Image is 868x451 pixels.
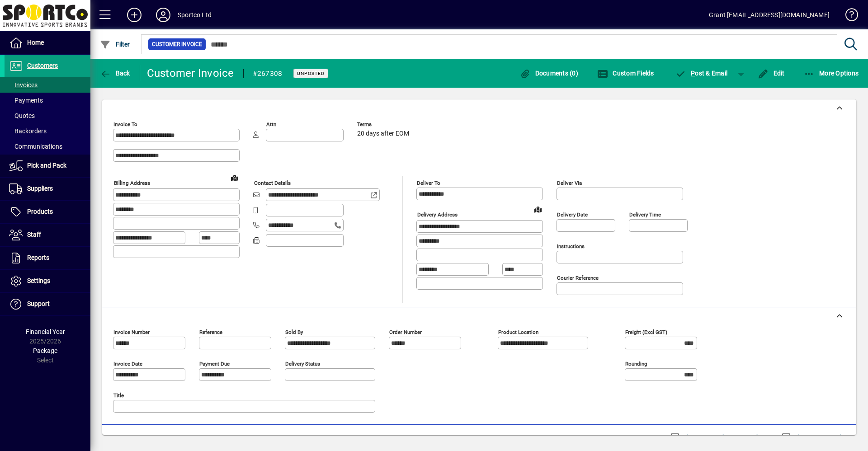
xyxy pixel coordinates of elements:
a: Invoices [5,77,90,93]
a: Products [5,201,90,223]
span: Quotes [9,112,35,119]
mat-label: Invoice number [113,329,150,335]
mat-label: Delivery date [557,211,588,218]
div: Sportco Ltd [178,8,212,22]
button: More Options [802,65,861,81]
span: Communications [9,143,62,150]
span: 20 days after EOM [357,130,409,137]
button: Add [120,7,149,23]
div: Grant [EMAIL_ADDRESS][DOMAIN_NAME] [709,8,830,22]
a: Suppliers [5,178,90,200]
span: ost & Email [675,70,728,77]
span: Suppliers [27,185,53,192]
span: Invoices [9,81,38,89]
a: View on map [227,170,242,185]
span: More Options [804,70,859,77]
a: View on map [531,202,545,216]
span: Unposted [297,70,325,76]
span: Staff [27,231,41,238]
mat-label: Payment due [199,361,230,367]
button: Back [98,65,132,81]
span: Filter [100,41,130,48]
button: Post & Email [671,65,732,81]
a: Knowledge Base [839,2,857,31]
a: Payments [5,93,90,108]
a: Communications [5,139,90,154]
span: Custom Fields [597,70,654,77]
mat-label: Freight (excl GST) [625,329,667,335]
button: Documents (0) [517,65,580,81]
span: Terms [357,122,411,127]
button: Filter [98,36,132,52]
mat-label: Invoice date [113,361,142,367]
button: Custom Fields [595,65,656,81]
button: Edit [755,65,787,81]
mat-label: Product location [498,329,538,335]
mat-label: Title [113,392,124,399]
a: Backorders [5,123,90,139]
span: Customer Invoice [152,40,202,49]
span: Documents (0) [519,70,578,77]
span: Support [27,300,50,307]
mat-label: Attn [266,121,276,127]
span: Home [27,39,44,46]
span: Back [100,70,130,77]
div: #267308 [253,66,283,81]
app-page-header-button: Back [90,65,140,81]
mat-label: Invoice To [113,121,137,127]
span: Customers [27,62,58,69]
a: Staff [5,224,90,246]
span: Payments [9,97,43,104]
span: Financial Year [26,328,65,335]
span: P [691,70,695,77]
span: Reports [27,254,49,261]
mat-label: Rounding [625,361,647,367]
mat-label: Deliver via [557,180,582,186]
label: Show Cost/Profit [793,433,845,442]
mat-label: Instructions [557,243,585,249]
span: Backorders [9,127,47,135]
span: Settings [27,277,50,284]
mat-label: Reference [199,329,222,335]
a: Reports [5,247,90,269]
mat-label: Order number [389,329,422,335]
a: Home [5,32,90,54]
mat-label: Delivery time [629,211,661,218]
label: Show Line Volumes/Weights [681,433,766,442]
mat-label: Sold by [285,329,303,335]
mat-label: Courier Reference [557,275,599,281]
span: Package [33,347,57,354]
mat-label: Deliver To [417,180,440,186]
span: Products [27,208,53,215]
mat-label: Delivery status [285,361,320,367]
a: Settings [5,270,90,292]
span: Pick and Pack [27,162,66,169]
a: Support [5,293,90,315]
span: Edit [758,70,785,77]
button: Profile [149,7,178,23]
a: Quotes [5,108,90,123]
a: Pick and Pack [5,155,90,177]
div: Customer Invoice [147,66,234,80]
